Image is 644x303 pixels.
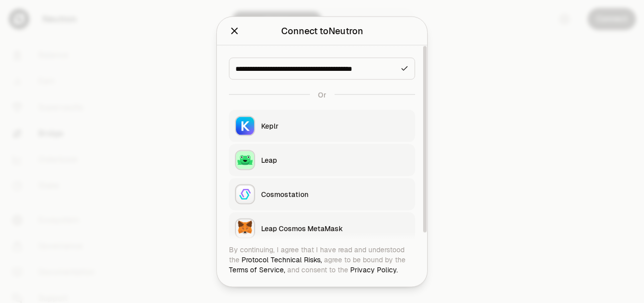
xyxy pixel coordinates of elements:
div: Connect to Neutron [281,24,363,38]
div: Keplr [261,121,409,131]
img: Cosmostation [236,185,254,203]
div: Leap [261,155,409,165]
img: Leap [236,151,254,169]
img: Leap Cosmos MetaMask [236,219,254,237]
button: CosmostationCosmostation [229,178,415,210]
div: Cosmostation [261,189,409,199]
button: Close [229,24,240,38]
button: KeplrKeplr [229,110,415,142]
a: Privacy Policy. [350,265,398,274]
div: Or [318,89,327,99]
a: Terms of Service, [229,265,285,274]
div: By continuing, I agree that I have read and understood the agree to be bound by the and consent t... [229,244,415,274]
button: LeapLeap [229,144,415,176]
a: Protocol Technical Risks, [242,255,322,264]
button: Leap Cosmos MetaMaskLeap Cosmos MetaMask [229,212,415,244]
img: Keplr [236,117,254,135]
div: Leap Cosmos MetaMask [261,223,409,233]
